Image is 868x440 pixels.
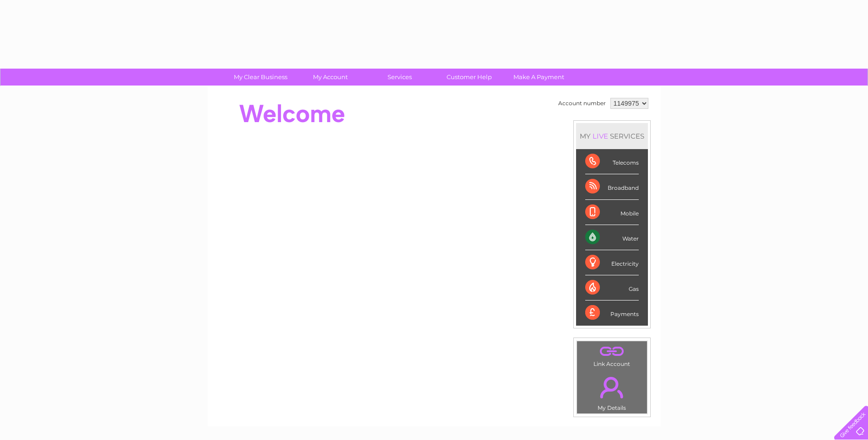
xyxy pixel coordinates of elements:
td: Account number [556,96,608,111]
a: My Account [292,69,368,86]
a: . [579,343,645,360]
div: Mobile [585,200,639,225]
div: Electricity [585,250,639,275]
a: Customer Help [431,69,507,86]
td: Link Account [577,341,647,370]
div: Water [585,225,639,250]
a: My Clear Business [223,69,298,86]
div: Broadband [585,174,639,199]
div: Telecoms [585,149,639,174]
a: . [579,371,645,403]
div: Gas [585,275,639,300]
div: LIVE [591,132,610,140]
td: My Details [577,369,647,414]
div: Payments [585,300,639,325]
a: Services [362,69,437,86]
div: MY SERVICES [576,123,648,149]
a: Make A Payment [501,69,577,86]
